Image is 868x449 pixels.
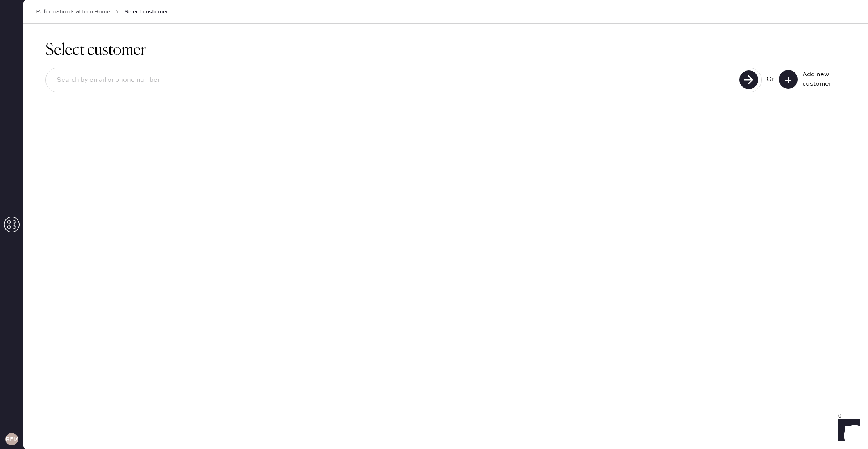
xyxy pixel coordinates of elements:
[36,8,110,16] a: Reformation Flat Iron Home
[50,71,737,89] input: Search by email or phone number
[766,75,774,84] div: Or
[802,70,841,89] div: Add new customer
[5,436,18,442] h3: RFIA
[124,8,168,16] span: Select customer
[831,414,864,447] iframe: Front Chat
[45,41,846,60] h1: Select customer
